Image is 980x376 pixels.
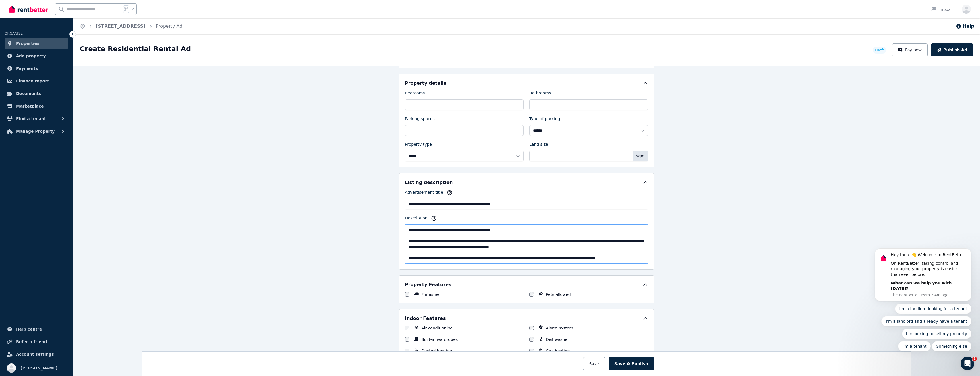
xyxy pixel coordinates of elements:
[80,45,191,54] h1: Create Residential Rental Ad
[405,90,425,98] label: Bedrooms
[405,141,432,149] label: Property type
[5,336,68,347] a: Refer a friend
[5,113,68,124] button: Find a tenant
[892,43,928,56] button: Pay now
[5,50,68,62] a: Add property
[405,281,452,288] h5: Property Features
[866,198,980,361] iframe: Intercom notifications message
[875,48,884,52] span: Draft
[405,116,435,124] label: Parking spaces
[546,292,571,297] label: Pets allowed
[956,23,974,30] button: Help
[961,357,974,370] iframe: Intercom live chat
[972,357,977,361] span: 1
[421,325,453,331] label: Air conditioning
[546,348,570,354] label: Gas heating
[21,365,58,371] span: [PERSON_NAME]
[405,179,453,186] h5: Listing description
[546,325,573,331] label: Alarm system
[405,315,446,322] h5: Indoor Features
[5,75,68,87] a: Finance report
[405,189,443,197] label: Advertisement title
[73,18,189,34] nav: Breadcrumb
[132,7,134,11] span: k
[16,65,38,72] span: Payments
[5,349,68,360] a: Account settings
[16,351,54,358] span: Account settings
[5,63,68,74] a: Payments
[16,90,41,97] span: Documents
[156,23,183,29] a: Property Ad
[5,88,68,99] a: Documents
[5,38,68,49] a: Properties
[16,326,42,333] span: Help centre
[5,100,68,112] a: Marketplace
[9,5,48,13] img: RentBetter
[96,23,146,29] a: [STREET_ADDRESS]
[529,90,551,98] label: Bathrooms
[16,338,47,345] span: Refer a friend
[546,337,569,342] label: Dishwasher
[405,80,446,87] h5: Property details
[5,324,68,335] a: Help centre
[16,115,46,122] span: Find a tenant
[529,116,560,124] label: Type of parking
[16,103,44,110] span: Marketplace
[5,126,68,137] button: Manage Property
[16,40,40,47] span: Properties
[16,128,55,135] span: Manage Property
[5,31,23,35] span: ORGANISE
[931,43,973,56] button: Publish Ad
[421,292,441,297] label: Furnished
[609,357,654,370] button: Save & Publish
[421,348,452,354] label: Ducted heating
[16,78,49,84] span: Finance report
[930,7,950,12] div: Inbox
[16,52,46,59] span: Add property
[583,357,605,370] button: Save
[529,141,548,149] label: Land size
[421,337,458,342] label: Built-in wardrobes
[405,215,428,223] label: Description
